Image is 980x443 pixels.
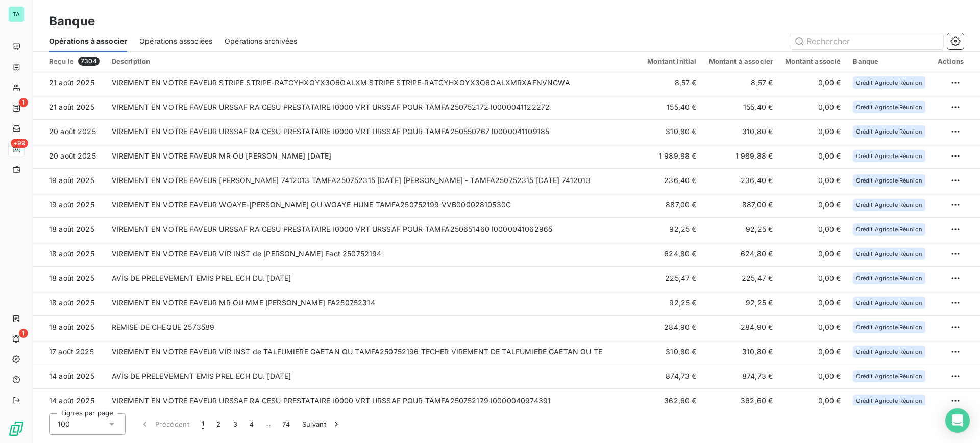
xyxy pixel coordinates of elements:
[106,168,642,193] td: VIREMENT EN VOTRE FAVEUR [PERSON_NAME] 7412013 TAMFA250752315 [DATE] [PERSON_NAME] - TAMFA2507523...
[33,266,106,291] td: 18 août 2025
[33,193,106,217] td: 19 août 2025
[779,364,847,388] td: 0,00 €
[779,168,847,193] td: 0,00 €
[641,340,702,364] td: 310,80 €
[139,36,212,46] span: Opérations associées
[641,119,702,144] td: 310,80 €
[195,413,210,435] button: 1
[856,398,922,404] span: Crédit Agricole Réunion
[703,364,779,388] td: 874,73 €
[19,98,28,107] span: 1
[779,95,847,119] td: 0,00 €
[106,119,642,144] td: VIREMENT EN VOTRE FAVEUR URSSAF RA CESU PRESTATAIRE I0000 VRT URSSAF POUR TAMFA250550767 I0000041...
[703,266,779,291] td: 225,47 €
[641,70,702,95] td: 8,57 €
[33,144,106,168] td: 20 août 2025
[106,193,642,217] td: VIREMENT EN VOTRE FAVEUR WOAYE-[PERSON_NAME] OU WOAYE HUNE TAMFA250752199 VVB00002810530C
[856,104,922,110] span: Crédit Agricole Réunion
[641,217,702,242] td: 92,25 €
[703,168,779,193] td: 236,40 €
[33,119,106,144] td: 20 août 2025
[33,70,106,95] td: 21 août 2025
[276,413,296,435] button: 74
[856,275,922,281] span: Crédit Agricole Réunion
[641,266,702,291] td: 225,47 €
[856,153,922,159] span: Crédit Agricole Réunion
[33,340,106,364] td: 17 août 2025
[106,266,642,291] td: AVIS DE PRELEVEMENT EMIS PREL ECH DU. [DATE]
[709,57,773,65] div: Montant à associer
[227,413,243,435] button: 3
[703,242,779,266] td: 624,80 €
[856,373,922,379] span: Crédit Agricole Réunion
[641,144,702,168] td: 1 989,88 €
[703,340,779,364] td: 310,80 €
[106,364,642,388] td: AVIS DE PRELEVEMENT EMIS PREL ECH DU. [DATE]
[856,251,922,257] span: Crédit Agricole Réunion
[945,408,970,433] div: Open Intercom Messenger
[703,291,779,315] td: 92,25 €
[779,119,847,144] td: 0,00 €
[106,95,642,119] td: VIREMENT EN VOTRE FAVEUR URSSAF RA CESU PRESTATAIRE I0000 VRT URSSAF POUR TAMFA250752172 I0000041...
[8,6,24,22] div: TA
[106,242,642,266] td: VIREMENT EN VOTRE FAVEUR VIR INST de [PERSON_NAME] Fact 250752194
[49,36,127,46] span: Opérations à associer
[856,226,922,232] span: Crédit Agricole Réunion
[703,119,779,144] td: 310,80 €
[790,33,943,49] input: Rechercher
[33,242,106,266] td: 18 août 2025
[641,315,702,340] td: 284,90 €
[779,291,847,315] td: 0,00 €
[856,300,922,306] span: Crédit Agricole Réunion
[8,100,24,116] a: 1
[33,168,106,193] td: 19 août 2025
[106,70,642,95] td: VIREMENT EN VOTRE FAVEUR STRIPE STRIPE-RATCYHXOYX3O6OALXM STRIPE STRIPE-RATCYHXOYX3O6OALXMRXAFNVNGWA
[243,413,260,435] button: 4
[134,413,195,435] button: Précédent
[703,217,779,242] td: 92,25 €
[856,349,922,355] span: Crédit Agricole Réunion
[641,364,702,388] td: 874,73 €
[641,95,702,119] td: 155,40 €
[779,70,847,95] td: 0,00 €
[106,388,642,413] td: VIREMENT EN VOTRE FAVEUR URSSAF RA CESU PRESTATAIRE I0000 VRT URSSAF POUR TAMFA250752179 I0000040...
[641,242,702,266] td: 624,80 €
[106,340,642,364] td: VIREMENT EN VOTRE FAVEUR VIR INST de TALFUMIERE GAETAN OU TAMFA250752196 TECHER VIREMENT DE TALFU...
[856,324,922,330] span: Crédit Agricole Réunion
[112,57,635,65] div: Description
[49,12,95,31] h3: Banque
[11,139,28,148] span: +99
[779,340,847,364] td: 0,00 €
[856,177,922,184] span: Crédit Agricole Réunion
[779,315,847,340] td: 0,00 €
[33,364,106,388] td: 14 août 2025
[641,193,702,217] td: 887,00 €
[785,57,841,65] div: Montant associé
[641,388,702,413] td: 362,60 €
[779,388,847,413] td: 0,00 €
[779,193,847,217] td: 0,00 €
[58,419,70,429] span: 100
[703,70,779,95] td: 8,57 €
[106,217,642,242] td: VIREMENT EN VOTRE FAVEUR URSSAF RA CESU PRESTATAIRE I0000 VRT URSSAF POUR TAMFA250651460 I0000041...
[703,193,779,217] td: 887,00 €
[8,421,24,437] img: Logo LeanPay
[8,141,24,157] a: +99
[202,419,204,429] span: 1
[19,329,28,338] span: 1
[779,266,847,291] td: 0,00 €
[225,36,297,46] span: Opérations archivées
[33,291,106,315] td: 18 août 2025
[33,95,106,119] td: 21 août 2025
[106,315,642,340] td: REMISE DE CHEQUE 2573589
[106,291,642,315] td: VIREMENT EN VOTRE FAVEUR MR OU MME [PERSON_NAME] FA250752314
[106,144,642,168] td: VIREMENT EN VOTRE FAVEUR MR OU [PERSON_NAME] [DATE]
[703,315,779,340] td: 284,90 €
[938,57,964,65] div: Actions
[33,315,106,340] td: 18 août 2025
[260,416,276,432] span: …
[779,144,847,168] td: 0,00 €
[856,80,922,86] span: Crédit Agricole Réunion
[779,217,847,242] td: 0,00 €
[33,217,106,242] td: 18 août 2025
